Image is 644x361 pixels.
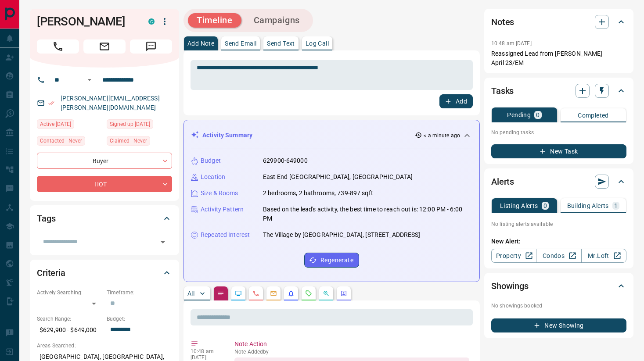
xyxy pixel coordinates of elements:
[536,112,540,118] p: 0
[37,153,172,169] div: Buyer
[491,15,514,29] h2: Notes
[306,40,329,46] p: Log Call
[83,39,126,54] span: Email
[491,279,529,293] h2: Showings
[323,290,330,297] svg: Opportunities
[191,348,221,354] p: 10:48 am
[110,120,150,129] span: Signed up [DATE]
[157,236,169,248] button: Open
[263,189,373,198] p: 2 bedrooms, 2 bathrooms, 739-897 sqft
[340,290,347,297] svg: Agent Actions
[37,342,172,350] p: Areas Searched:
[234,349,469,355] p: Note Added by
[567,203,609,209] p: Building Alerts
[217,290,224,297] svg: Notes
[263,205,472,223] p: Based on the lead's activity, the best time to reach out is: 12:00 PM - 6:00 PM
[304,253,359,268] button: Regenerate
[37,208,172,229] div: Tags
[491,302,626,310] p: No showings booked
[40,120,71,129] span: Active [DATE]
[581,249,626,263] a: Mr.Loft
[40,136,82,145] span: Contacted - Never
[578,112,609,118] p: Completed
[107,315,172,323] p: Budget:
[107,289,172,297] p: Timeframe:
[107,119,172,132] div: Sat Apr 20 2013
[110,136,147,145] span: Claimed - Never
[37,266,65,280] h2: Criteria
[263,230,421,239] p: The Village by [GEOGRAPHIC_DATA], [STREET_ADDRESS]
[491,11,626,32] div: Notes
[234,340,469,349] p: Note Action
[187,40,214,46] p: Add Note
[130,39,172,54] span: Message
[288,290,295,297] svg: Listing Alerts
[491,175,514,189] h2: Alerts
[148,18,155,25] div: condos.ca
[225,40,256,46] p: Send Email
[491,318,626,332] button: New Showing
[491,84,514,98] h2: Tasks
[37,39,79,54] span: Call
[202,131,252,140] p: Activity Summary
[48,100,54,106] svg: Email Verified
[424,132,460,139] p: < a minute ago
[37,289,102,297] p: Actively Searching:
[305,290,312,297] svg: Requests
[491,80,626,101] div: Tasks
[536,249,581,263] a: Condos
[37,323,102,337] p: $629,900 - $649,000
[267,40,295,46] p: Send Text
[491,249,536,263] a: Property
[187,290,194,297] p: All
[263,172,413,182] p: East End-[GEOGRAPHIC_DATA], [GEOGRAPHIC_DATA]
[491,275,626,297] div: Showings
[614,203,618,209] p: 1
[252,290,259,297] svg: Calls
[191,354,221,361] p: [DATE]
[201,205,244,214] p: Activity Pattern
[543,203,547,209] p: 0
[235,290,242,297] svg: Lead Browsing Activity
[439,94,473,108] button: Add
[491,237,626,246] p: New Alert:
[37,262,172,283] div: Criteria
[245,13,309,28] button: Campaigns
[37,14,135,29] h1: [PERSON_NAME]
[491,40,532,46] p: 10:48 am [DATE]
[37,315,102,323] p: Search Range:
[201,230,250,239] p: Repeated Interest
[491,220,626,228] p: No listing alerts available
[84,75,95,85] button: Open
[507,112,531,118] p: Pending
[491,49,626,68] p: Reassigned Lead from [PERSON_NAME] April 23/EM
[500,203,538,209] p: Listing Alerts
[491,126,626,139] p: No pending tasks
[491,171,626,192] div: Alerts
[201,172,225,182] p: Location
[491,144,626,158] button: New Task
[61,95,160,111] a: [PERSON_NAME][EMAIL_ADDRESS][PERSON_NAME][DOMAIN_NAME]
[263,156,308,165] p: 629900-649000
[188,13,241,28] button: Timeline
[37,176,172,192] div: HOT
[201,189,238,198] p: Size & Rooms
[201,156,221,165] p: Budget
[37,119,102,132] div: Tue Aug 12 2025
[191,127,472,143] div: Activity Summary< a minute ago
[37,211,55,225] h2: Tags
[270,290,277,297] svg: Emails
